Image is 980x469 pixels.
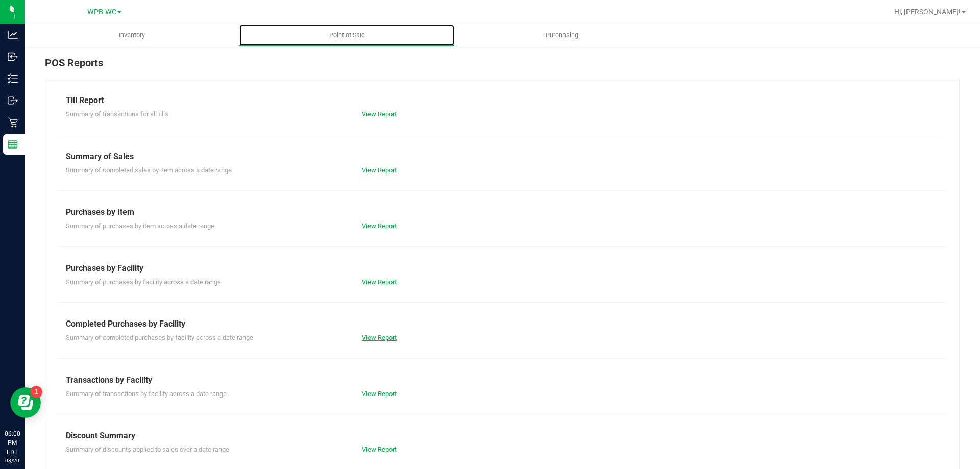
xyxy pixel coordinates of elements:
div: Completed Purchases by Facility [66,318,939,330]
span: Point of Sale [315,31,379,40]
a: Purchasing [454,24,669,46]
p: 06:00 PM EDT [5,429,20,457]
span: Summary of purchases by item across a date range [66,222,214,230]
inline-svg: Inventory [8,73,18,84]
div: Till Report [66,94,939,107]
span: Summary of completed purchases by facility across a date range [66,334,253,341]
iframe: Resource center unread badge [30,386,42,398]
span: Purchasing [532,31,592,40]
inline-svg: Inbound [8,52,18,62]
a: View Report [362,446,397,453]
a: View Report [362,278,397,286]
inline-svg: Reports [8,139,18,150]
a: View Report [362,390,397,398]
a: View Report [362,166,397,174]
a: View Report [362,222,397,230]
span: Summary of transactions for all tills [66,110,168,118]
div: Summary of Sales [66,151,939,163]
a: View Report [362,334,397,341]
a: View Report [362,110,397,118]
span: Summary of discounts applied to sales over a date range [66,446,229,453]
span: Summary of transactions by facility across a date range [66,390,227,398]
a: Point of Sale [239,24,454,46]
a: Inventory [24,24,239,46]
span: Summary of purchases by facility across a date range [66,278,221,286]
inline-svg: Analytics [8,30,18,40]
inline-svg: Outbound [8,95,18,106]
div: POS Reports [45,55,960,79]
p: 08/20 [5,457,20,464]
div: Transactions by Facility [66,374,939,386]
div: Purchases by Item [66,206,939,218]
span: Summary of completed sales by item across a date range [66,166,232,174]
span: Hi, [PERSON_NAME]! [894,8,961,16]
iframe: Resource center [10,387,41,418]
div: Discount Summary [66,430,939,442]
span: Inventory [105,31,159,40]
div: Purchases by Facility [66,262,939,275]
inline-svg: Retail [8,117,18,128]
span: WPB WC [87,8,116,16]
